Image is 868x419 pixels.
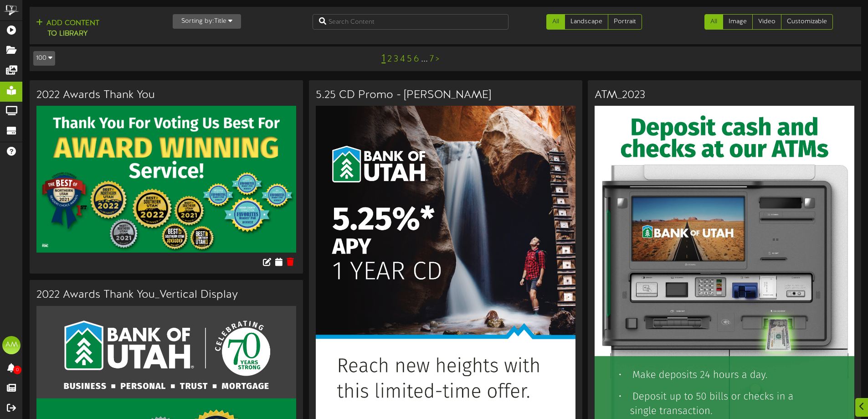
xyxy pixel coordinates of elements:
input: Search Content [313,14,508,30]
a: 1 [381,53,385,65]
h3: 5.25 CD Promo - [PERSON_NAME] [316,89,575,101]
a: All [546,14,565,30]
a: 7 [430,54,434,64]
a: Landscape [565,14,608,30]
h3: 2022 Awards Thank You_Vertical Display [36,289,296,301]
a: Portrait [608,14,642,30]
a: Customizable [781,14,833,30]
a: 2 [387,54,392,64]
a: 4 [400,54,405,64]
a: Video [752,14,781,30]
a: Image [723,14,753,30]
img: 892447e2-9422-41bd-a6d8-0462590d3885awards2022.jpg [36,106,296,253]
button: Sorting by:Title [173,14,241,29]
a: 6 [414,54,419,64]
a: All [704,14,723,30]
h3: 2022 Awards Thank You [36,89,296,101]
h3: ATM_2023 [595,89,854,101]
a: 5 [407,54,412,64]
div: AM [2,336,21,354]
a: > [436,54,439,64]
button: Add Contentto Library [33,18,102,40]
a: ... [421,54,428,64]
span: 0 [13,366,21,374]
a: 3 [394,54,398,64]
button: 100 [33,51,55,66]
